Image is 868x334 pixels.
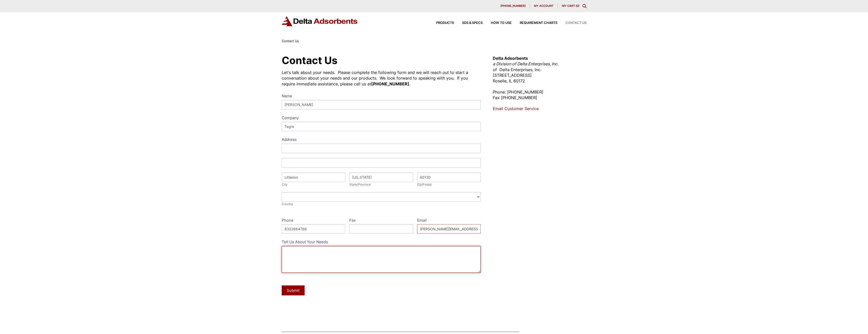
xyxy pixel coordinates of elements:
[282,93,481,100] label: Name
[436,21,454,25] span: Products
[349,217,413,224] label: Fax
[530,4,558,8] a: My account
[371,81,409,86] strong: [PHONE_NUMBER]
[462,21,483,25] span: SDS & SPECS
[500,5,526,7] span: [PHONE_NUMBER]
[282,217,345,224] label: Phone
[282,16,358,26] img: Delta Adsorbents
[282,115,481,122] label: Company
[565,21,587,25] span: Contact Us
[582,4,587,8] div: Toggle Modal Content
[282,70,481,87] div: Let's talk about your needs. Please complete the following form and we will reach out to start a ...
[493,89,586,101] p: Phone: [PHONE_NUMBER] Fax [PHONE_NUMBER]
[282,55,481,66] h1: Contact Us
[282,202,481,207] div: Country
[493,106,539,111] a: Email Customer Service
[520,21,557,25] span: Requirement Charts
[512,21,557,25] a: Requirement Charts
[454,21,483,25] a: SDS & SPECS
[491,21,512,25] span: How to Use
[428,21,454,25] a: Products
[562,4,579,8] a: My Cart (0)
[282,136,481,144] div: Address
[417,217,481,224] label: Email
[493,56,528,61] strong: Delta Adsorbents
[483,21,512,25] a: How to Use
[282,239,481,246] label: Tell Us About Your Needs
[557,21,587,25] a: Contact Us
[496,4,530,8] a: [PHONE_NUMBER]
[282,39,299,43] span: Contact Us
[534,5,554,7] span: My account
[282,182,345,187] div: City
[282,285,305,295] button: Submit
[493,55,586,84] p: of Delta Enterprises, Inc. [STREET_ADDRESS] Roselle, IL 60172
[349,182,413,187] div: State/Province
[417,182,481,187] div: Zip/Postal
[577,4,578,8] span: 0
[493,61,558,66] em: a Division of Delta Enterprises, Inc.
